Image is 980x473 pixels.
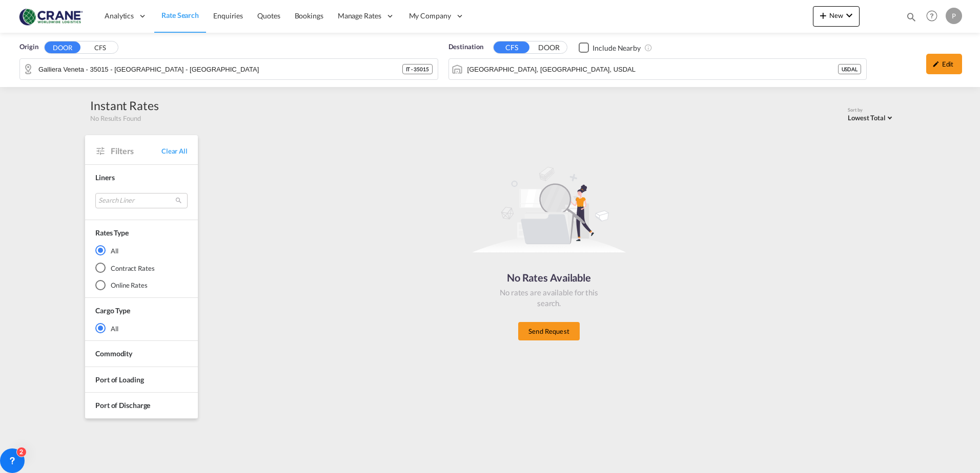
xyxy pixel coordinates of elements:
[111,145,161,157] span: Filters
[95,173,114,182] span: Liners
[19,42,38,52] span: Origin
[932,60,940,68] md-icon: icon-pencil
[90,97,159,114] div: Instant Rates
[923,7,941,25] span: Help
[161,146,188,156] span: Clear All
[105,11,134,21] span: Analytics
[644,44,652,52] md-icon: Unchecked: Ignores neighbouring ports when fetching rates.Checked : Includes neighbouring ports w...
[338,11,381,21] span: Manage Rates
[95,306,130,316] div: Cargo Type
[472,166,626,253] img: norateimg.svg
[906,11,917,27] div: icon-magnify
[813,6,860,27] button: icon-plus 400-fgNewicon-chevron-down
[95,228,129,238] div: Rates Type
[843,9,855,21] md-icon: icon-chevron-down
[817,11,855,19] span: New
[923,7,946,26] div: Help
[90,114,140,123] span: No Results Found
[95,323,188,333] md-radio-button: All
[518,322,580,340] button: Send Request
[848,111,895,123] md-select: Select: Lowest Total
[448,42,483,52] span: Destination
[95,349,132,358] span: Commodity
[926,54,962,74] div: icon-pencilEdit
[295,11,323,20] span: Bookings
[848,114,886,122] span: Lowest Total
[409,11,451,21] span: My Company
[45,41,80,53] button: DOOR
[467,61,838,77] input: Search by Port
[95,280,188,290] md-radio-button: Online Rates
[848,107,895,114] div: Sort by
[213,11,243,20] span: Enquiries
[95,263,188,273] md-radio-button: Contract Rates
[95,401,150,410] span: Port of Discharge
[406,66,429,73] span: IT - 35015
[531,42,567,54] button: DOOR
[817,9,829,21] md-icon: icon-plus 400-fg
[946,8,962,24] div: P
[161,11,199,19] span: Rate Search
[838,64,862,74] div: USDAL
[593,43,641,53] div: Include Nearby
[494,41,529,53] button: CFS
[498,287,600,309] div: No rates are available for this search.
[20,59,438,79] md-input-container: Galliera Veneta - 35015 - Veneto - Italy
[95,375,144,384] span: Port of Loading
[449,59,867,79] md-input-container: Dallas, TX, USDAL
[95,245,188,255] md-radio-button: All
[906,11,917,23] md-icon: icon-magnify
[15,5,85,28] img: 374de710c13411efa3da03fd754f1635.jpg
[82,42,118,54] button: CFS
[38,61,402,77] input: Search by Door
[579,42,641,53] md-checkbox: Checkbox No Ink
[498,270,600,285] div: No Rates Available
[257,11,280,20] span: Quotes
